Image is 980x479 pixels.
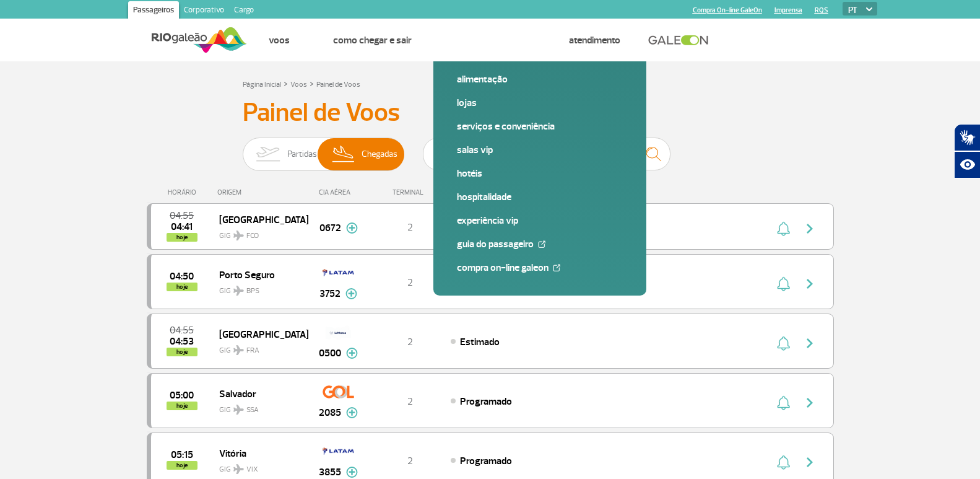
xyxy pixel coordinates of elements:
[455,34,526,46] a: Explore RIOgaleão
[246,286,259,297] span: BPS
[407,276,413,289] span: 2
[171,450,193,459] span: 2025-09-27 05:15:00
[170,391,194,400] span: 2025-09-27 05:00:00
[170,272,194,281] span: 2025-09-27 04:50:00
[815,6,828,14] a: RQS
[346,348,358,359] img: mais-info-painel-voo.svg
[457,167,623,180] a: Hotéis
[217,188,308,196] div: ORIGEM
[457,214,623,227] a: Experiência VIP
[246,405,259,416] span: SSA
[693,6,762,14] a: Compra On-line GaleOn
[290,80,307,89] a: Voos
[569,34,620,46] a: Atendimento
[179,1,229,21] a: Corporativo
[777,221,790,236] img: sino-painel-voo.svg
[219,385,298,402] span: Salvador
[219,338,298,356] span: GIG
[346,222,358,234] img: mais-info-painel-voo.svg
[423,138,670,170] input: Voo, cidade ou cia aérea
[219,398,298,416] span: GIG
[219,266,298,283] span: Porto Seguro
[150,188,218,196] div: HORÁRIO
[219,224,298,242] span: GIG
[287,138,317,170] span: Partidas
[167,402,197,410] span: hoje
[954,124,980,178] div: Plugin de acessibilidade da Hand Talk.
[246,345,259,356] span: FRA
[407,455,413,467] span: 2
[457,190,623,204] a: Hospitalidade
[170,326,194,335] span: 2025-09-27 04:55:00
[170,211,194,220] span: 2025-09-27 04:55:00
[219,445,298,461] span: Vitória
[326,138,362,170] img: slider-desembarque
[802,276,817,291] img: seta-direita-painel-voo.svg
[170,337,194,346] span: 2025-09-27 04:53:00
[457,96,623,110] a: Lojas
[333,34,412,46] a: Como chegar e sair
[219,457,298,475] span: GIG
[233,231,244,240] img: destiny_airplane.svg
[233,464,244,474] img: destiny_airplane.svg
[219,326,298,342] span: [GEOGRAPHIC_DATA]
[407,395,413,408] span: 2
[308,188,370,196] div: CIA AÉREA
[345,288,357,299] img: mais-info-painel-voo.svg
[167,233,197,242] span: hoje
[954,124,980,151] button: Abrir tradutor de língua de sinais.
[233,286,244,296] img: destiny_airplane.svg
[346,467,358,478] img: mais-info-painel-voo.svg
[802,221,817,236] img: seta-direita-painel-voo.svg
[407,336,413,348] span: 2
[243,97,738,128] h3: Painel de Voos
[553,264,560,271] img: External Link Icon
[284,76,288,90] a: >
[457,143,623,157] a: Salas VIP
[802,336,817,351] img: seta-direita-painel-voo.svg
[777,276,790,291] img: sino-painel-voo.svg
[370,188,450,196] div: TERMINAL
[460,336,500,348] span: Estimado
[319,221,341,235] span: 0672
[246,464,258,475] span: VIX
[777,395,790,410] img: sino-painel-voo.svg
[233,345,244,355] img: destiny_airplane.svg
[243,80,281,89] a: Página Inicial
[346,407,358,418] img: mais-info-painel-voo.svg
[167,348,197,356] span: hoje
[229,1,259,21] a: Cargo
[248,138,287,170] img: slider-embarque
[167,283,197,291] span: hoje
[269,34,290,46] a: Voos
[777,336,790,351] img: sino-painel-voo.svg
[460,455,512,467] span: Programado
[457,120,623,133] a: Serviços e Conveniência
[233,405,244,415] img: destiny_airplane.svg
[128,1,179,21] a: Passageiros
[774,6,802,14] a: Imprensa
[802,455,817,470] img: seta-direita-painel-voo.svg
[310,76,314,90] a: >
[457,73,623,86] a: Alimentação
[246,231,259,242] span: FCO
[167,461,197,470] span: hoje
[460,395,512,408] span: Programado
[954,151,980,178] button: Abrir recursos assistivos.
[407,221,413,234] span: 2
[777,455,790,470] img: sino-painel-voo.svg
[802,395,817,410] img: seta-direita-painel-voo.svg
[316,80,360,89] a: Painel de Voos
[219,279,298,297] span: GIG
[219,211,298,227] span: [GEOGRAPHIC_DATA]
[319,286,340,301] span: 3752
[362,138,397,170] span: Chegadas
[171,222,193,231] span: 2025-09-27 04:41:00
[538,240,545,248] img: External Link Icon
[319,346,341,361] span: 0500
[319,405,341,420] span: 2085
[457,237,623,251] a: Guia do Passageiro
[457,261,623,275] a: Compra On-line GaleOn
